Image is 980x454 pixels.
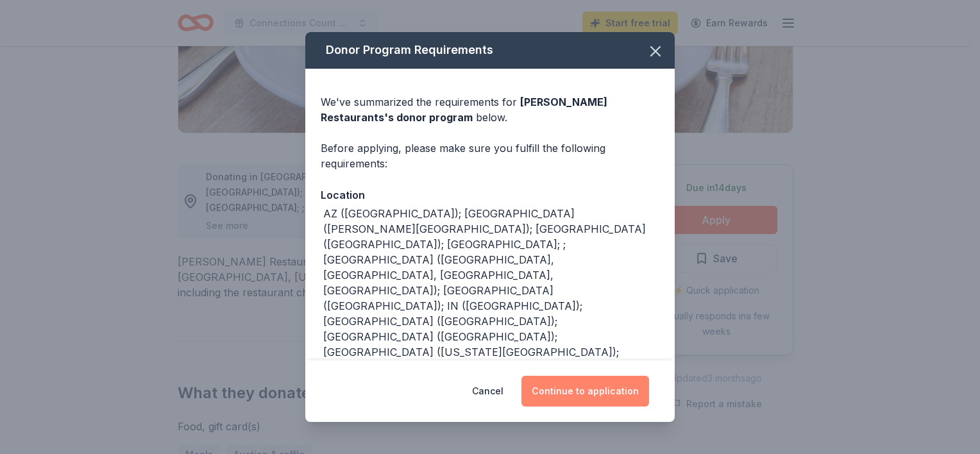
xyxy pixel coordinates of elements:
div: We've summarized the requirements for below. [321,94,659,125]
button: Cancel [472,376,503,407]
button: Continue to application [521,376,649,407]
div: Before applying, please make sure you fulfill the following requirements: [321,140,659,171]
div: Donor Program Requirements [305,32,675,69]
div: Location [321,187,659,203]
